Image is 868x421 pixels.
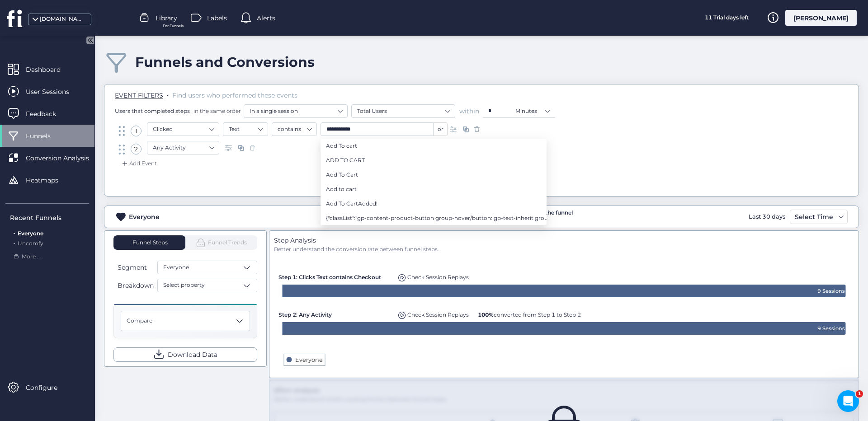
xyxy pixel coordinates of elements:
nz-select-item: Any Activity [153,141,213,154]
span: Funnel Steps [132,240,168,245]
span: More ... [22,253,41,261]
li: Add To Cart [321,168,547,182]
span: Labels [207,13,227,23]
li: {"classList":"gp-content-product-button group-hover/button:!gp-text-inherit group-active/button:!... [321,211,547,225]
div: Add Event [120,159,157,168]
div: Replays of user dropping [396,269,471,282]
span: Step 1: Clicks Text contains Checkout [278,274,381,281]
button: Segment [113,262,156,273]
span: User Sessions [26,87,83,97]
div: 100% converted from Step 1 to Step 2 [476,307,583,319]
text: Everyone [295,356,323,363]
span: Funnel Trends [196,238,247,248]
span: Conversion Analysis [26,153,103,163]
div: Step 1: Clicks Text contains Checkout [278,269,392,281]
div: Step 2: Any Activity [278,307,392,319]
span: Funnels [26,131,64,141]
span: within [459,107,479,116]
span: Add to cart [326,184,357,194]
nz-select-item: Total Users [357,104,449,118]
span: Download Data [168,350,217,360]
nz-select-item: Minutes [515,104,550,118]
span: Everyone [18,230,43,237]
span: . [14,238,15,247]
span: Breakdown [118,281,154,290]
div: Funnels and Conversions [135,54,315,70]
div: Step Analysis [274,235,854,245]
div: [PERSON_NAME] [785,10,857,26]
span: Feedback [26,109,70,119]
span: converted from Step 1 to Step 2 [478,311,581,318]
span: Dashboard [26,65,74,75]
span: Step 2: Any Activity [278,311,332,318]
div: 1 [131,126,142,136]
div: Recent Funnels [10,213,89,223]
span: Alerts [257,13,275,23]
span: Heatmaps [26,175,72,185]
div: or [434,122,448,136]
div: 2 [131,144,142,154]
span: Segment [118,262,147,272]
li: Add to cart [321,182,547,196]
span: Compare [127,317,152,325]
div: [DOMAIN_NAME] [40,15,85,23]
div: Select Time [793,211,835,222]
nz-select-item: Clicked [153,122,213,136]
span: Find users who performed these events [172,91,297,99]
span: Add To Cart [326,170,358,180]
div: Last 30 days [746,210,788,224]
iframe: Intercom live chat [837,390,859,412]
li: Add To cart [321,139,547,153]
button: Breakdown [113,280,156,291]
li: ADD TO CART [321,153,547,168]
li: Add To CartAdded! [321,196,547,211]
span: . [167,89,169,98]
div: 11 Trial days left [693,10,760,26]
span: Select property [163,281,205,290]
span: EVENT FILTERS [115,91,163,99]
div: Replays of user dropping [396,307,471,319]
nz-select-item: Text [229,122,262,136]
div: Everyone [129,212,160,222]
div: Better understand the conversion rate between funnel steps. [274,245,854,254]
span: in the same order [192,107,241,115]
span: Uncomfy [18,240,43,247]
span: For Funnels [163,23,184,29]
span: Configure [26,383,71,393]
nz-select-item: contains [278,122,311,136]
span: Check Session Replays [407,311,469,318]
span: 1 [856,390,863,398]
span: Library [156,13,177,23]
span: Check Session Replays [407,274,469,281]
text: 9 Sessions [817,325,845,332]
span: Add To cart [326,141,357,151]
span: Add To CartAdded! [326,199,377,209]
button: Download Data [113,347,257,362]
span: ADD TO CART [326,155,365,165]
span: Everyone [163,263,189,272]
text: 9 Sessions [817,288,845,294]
span: Users that completed steps [115,107,190,115]
nz-select-item: In a single session [250,104,342,118]
span: . [14,228,15,237]
b: 100% [478,311,494,318]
